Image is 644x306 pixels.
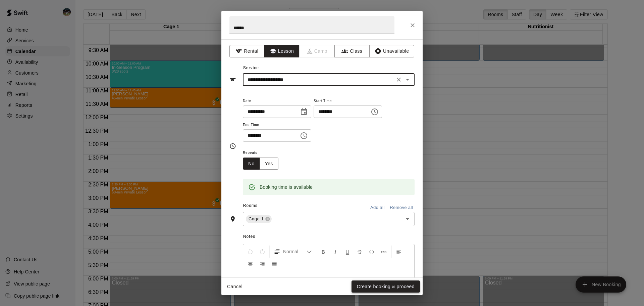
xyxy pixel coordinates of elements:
[393,246,405,258] button: Left Align
[245,246,256,258] button: Undo
[407,19,419,31] button: Close
[394,75,404,84] button: Clear
[260,181,313,193] div: Booking time is available
[403,75,412,84] button: Open
[334,45,370,57] button: Class
[229,216,236,222] svg: Rooms
[229,143,236,149] svg: Timing
[224,280,246,293] button: Cancel
[330,246,341,258] button: Format Italics
[369,45,414,57] button: Unavailable
[354,246,365,258] button: Format Strikethrough
[229,45,265,57] button: Rental
[246,216,266,222] span: Cage 1
[297,105,311,119] button: Choose date, selected date is Aug 22, 2025
[314,97,382,106] span: Start Time
[368,105,381,119] button: Choose time, selected time is 12:00 PM
[257,246,268,258] button: Redo
[352,280,420,293] button: Create booking & proceed
[297,129,311,142] button: Choose time, selected time is 12:45 PM
[271,246,315,258] button: Formatting Options
[257,258,268,270] button: Right Align
[243,65,259,70] span: Service
[318,246,329,258] button: Format Bold
[243,97,311,106] span: Date
[243,231,415,242] span: Notes
[229,76,236,83] svg: Service
[300,45,335,57] span: Camps can only be created in the Services page
[366,246,377,258] button: Insert Code
[246,215,272,223] div: Cage 1
[245,258,256,270] button: Center Align
[243,203,258,208] span: Rooms
[342,246,353,258] button: Format Underline
[243,158,260,170] button: No
[367,203,388,213] button: Add all
[264,45,300,57] button: Lesson
[243,148,284,158] span: Repeats
[403,214,412,224] button: Open
[243,158,278,170] div: outlined button group
[269,258,280,270] button: Justify Align
[243,121,311,130] span: End Time
[388,203,415,213] button: Remove all
[260,158,278,170] button: Yes
[378,246,389,258] button: Insert Link
[283,248,307,255] span: Normal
